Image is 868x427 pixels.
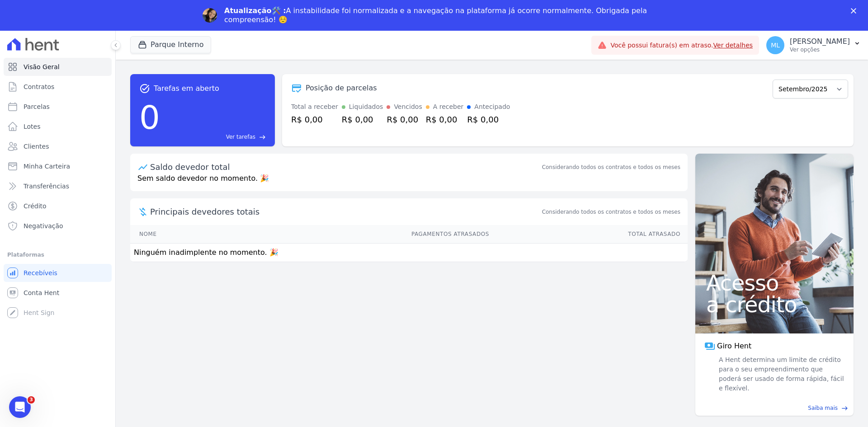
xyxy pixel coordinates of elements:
div: Liquidados [349,102,383,112]
span: Principais devedores totais [150,206,540,218]
span: a crédito [706,294,843,315]
a: Conta Hent [4,284,112,302]
a: Ver detalhes [713,42,753,49]
div: Fechar [851,8,860,14]
div: Antecipado [474,102,510,112]
span: Contratos [24,82,54,91]
span: Negativação [24,221,63,230]
iframe: Intercom live chat [9,396,31,418]
div: Saldo devedor total [150,161,540,173]
a: Visão Geral [4,58,112,76]
span: Tarefas em aberto [154,83,219,94]
a: Contratos [4,78,112,96]
p: [PERSON_NAME] [790,37,850,46]
a: Parcelas [4,98,112,116]
div: R$ 0,00 [426,113,464,126]
p: Ver opções [790,46,850,53]
span: Acesso [706,272,843,294]
div: Total a receber [291,102,338,112]
th: Total Atrasado [490,225,688,244]
span: Recebíveis [24,268,57,277]
div: Plataformas [7,249,108,260]
th: Pagamentos Atrasados [230,225,490,244]
a: Clientes [4,137,112,155]
span: Clientes [24,142,49,151]
span: Minha Carteira [24,162,70,171]
span: east [259,134,266,141]
span: east [841,405,848,412]
a: Negativação [4,217,112,235]
button: ML [PERSON_NAME] Ver opções [759,33,868,58]
div: A instabilidade foi normalizada e a navegação na plataforma já ocorre normalmente. Obrigada pela ... [224,6,651,24]
span: Giro Hent [717,341,751,352]
span: task_alt [139,83,150,94]
span: A Hent determina um limite de crédito para o seu empreendimento que poderá ser usado de forma ráp... [717,355,844,393]
div: R$ 0,00 [342,113,383,126]
span: Crédito [24,202,47,211]
div: R$ 0,00 [467,113,510,126]
a: Ver tarefas east [164,133,266,141]
div: R$ 0,00 [387,113,422,126]
img: Profile image for Adriane [203,8,217,23]
a: Recebíveis [4,264,112,282]
a: Saiba mais east [701,404,848,412]
td: Ninguém inadimplente no momento. 🎉 [130,244,688,262]
div: Posição de parcelas [306,83,377,94]
span: 3 [28,396,35,404]
div: R$ 0,00 [291,113,338,126]
span: Parcelas [24,102,50,111]
span: Saiba mais [808,404,838,412]
span: Transferências [24,182,69,191]
span: ML [771,42,780,48]
span: Lotes [24,122,41,131]
div: Considerando todos os contratos e todos os meses [542,163,680,171]
div: 0 [139,94,160,141]
p: Sem saldo devedor no momento. 🎉 [130,173,688,191]
span: Conta Hent [24,288,59,297]
span: Visão Geral [24,62,60,71]
a: Minha Carteira [4,157,112,175]
a: Transferências [4,177,112,195]
a: Crédito [4,197,112,215]
th: Nome [130,225,230,244]
b: Atualização🛠️ : [224,6,286,15]
span: Considerando todos os contratos e todos os meses [542,208,680,216]
div: A receber [433,102,464,112]
button: Parque Interno [130,36,211,53]
a: Lotes [4,117,112,136]
div: Vencidos [394,102,422,112]
span: Você possui fatura(s) em atraso. [610,41,753,50]
span: Ver tarefas [226,133,255,141]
